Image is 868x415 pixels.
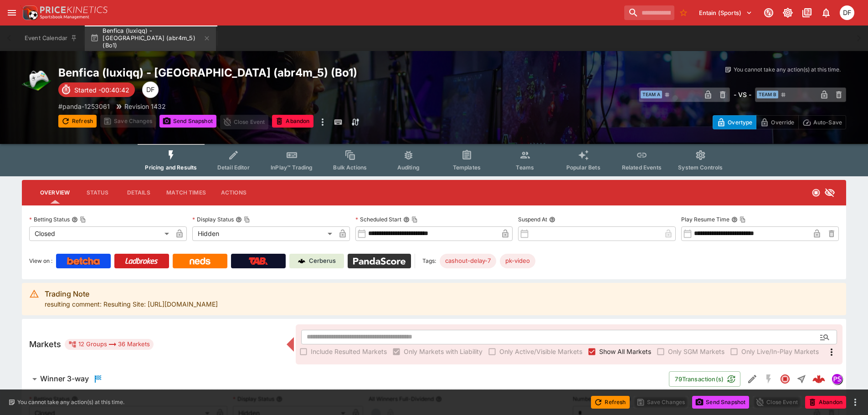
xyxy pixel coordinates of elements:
[40,15,89,19] img: Sportsbook Management
[713,115,846,129] div: Start From
[777,371,793,387] button: Closed
[676,5,691,20] button: No Bookmarks
[22,66,51,95] img: esports.png
[118,182,159,204] button: Details
[124,102,166,111] p: Revision 1432
[780,5,796,21] button: Toggle light/dark mode
[249,257,268,265] img: TabNZ
[145,164,197,171] span: Pricing and Results
[142,82,159,98] div: David Foster
[422,254,436,268] label: Tags:
[793,371,810,387] button: Straight
[353,257,406,265] img: Panda Score
[125,257,158,265] img: Ladbrokes
[440,254,496,268] div: Betting Target: cerberus
[40,6,108,13] img: PriceKinetics
[826,347,837,358] svg: More
[850,397,861,408] button: more
[728,118,752,127] p: Overtype
[641,91,662,98] span: Team A
[45,288,218,299] div: Trading Note
[812,373,825,385] img: logo-cerberus--red.svg
[734,90,751,99] h6: - VS -
[45,286,218,313] div: resulting comment: Resulting Site: [URL][DOMAIN_NAME]
[731,216,738,223] button: Play Resume TimeCopy To Clipboard
[734,66,841,74] p: You cannot take any action(s) at this time.
[500,254,535,268] div: Betting Target: cerberus
[33,182,77,204] button: Overview
[74,85,129,95] p: Started -00:40:42
[549,216,555,223] button: Suspend At
[817,329,833,345] button: Open
[298,257,305,265] img: Cerberus
[678,164,723,171] span: System Controls
[591,396,629,409] button: Refresh
[812,373,825,385] div: c8f1930b-0e42-4e9a-92df-388a8a8c796c
[805,397,846,406] span: Mark an event as closed and abandoned.
[58,66,452,80] h2: Copy To Clipboard
[213,182,254,204] button: Actions
[760,5,777,21] button: Connected to PK
[840,5,854,20] div: David Foster
[740,216,746,223] button: Copy To Clipboard
[29,226,172,241] div: Closed
[516,164,534,171] span: Teams
[668,347,724,356] span: Only SGM Markets
[453,164,481,171] span: Templates
[771,118,794,127] p: Override
[760,371,777,387] button: SGM Disabled
[693,5,758,20] button: Select Tenant
[77,182,118,204] button: Status
[217,164,250,171] span: Detail Editor
[813,118,842,127] p: Auto-Save
[780,374,791,384] svg: Closed
[832,374,842,384] div: pandascore
[29,215,70,223] p: Betting Status
[80,216,86,223] button: Copy To Clipboard
[824,187,835,198] svg: Hidden
[20,4,38,22] img: PriceKinetics Logo
[397,164,420,171] span: Auditing
[190,257,210,265] img: Neds
[757,91,778,98] span: Team B
[192,226,335,241] div: Hidden
[29,254,52,268] label: View on :
[72,216,78,223] button: Betting StatusCopy To Clipboard
[309,256,336,266] p: Cerberus
[192,215,234,223] p: Display Status
[818,5,834,21] button: Notifications
[810,370,828,388] a: c8f1930b-0e42-4e9a-92df-388a8a8c796c
[85,26,216,51] button: Benfica (luxiqq) - [GEOGRAPHIC_DATA] (abr4m_5) (Bo1)
[22,370,669,388] button: Winner 3-way
[58,102,110,111] p: Copy To Clipboard
[440,256,496,266] span: cashout-delay-7
[159,115,216,128] button: Send Snapshot
[744,371,760,387] button: Edit Detail
[68,339,150,350] div: 12 Groups 36 Markets
[799,5,815,21] button: Documentation
[681,215,729,223] p: Play Resume Time
[622,164,662,171] span: Related Events
[832,374,842,384] img: pandascore
[837,3,857,23] button: David Foster
[812,188,821,197] svg: Closed
[500,256,535,266] span: pk-video
[236,216,242,223] button: Display StatusCopy To Clipboard
[244,216,250,223] button: Copy To Clipboard
[566,164,601,171] span: Popular Bets
[624,5,674,20] input: search
[499,347,582,356] span: Only Active/Visible Markets
[599,347,651,356] span: Show All Markets
[40,374,89,384] h6: Winner 3-way
[317,115,328,129] button: more
[311,347,387,356] span: Include Resulted Markets
[713,115,756,129] button: Overtype
[518,215,547,223] p: Suspend At
[741,347,819,356] span: Only Live/In-Play Markets
[692,396,749,409] button: Send Snapshot
[805,396,846,409] button: Abandon
[138,144,730,176] div: Event type filters
[272,116,313,125] span: Mark an event as closed and abandoned.
[756,115,798,129] button: Override
[159,182,213,204] button: Match Times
